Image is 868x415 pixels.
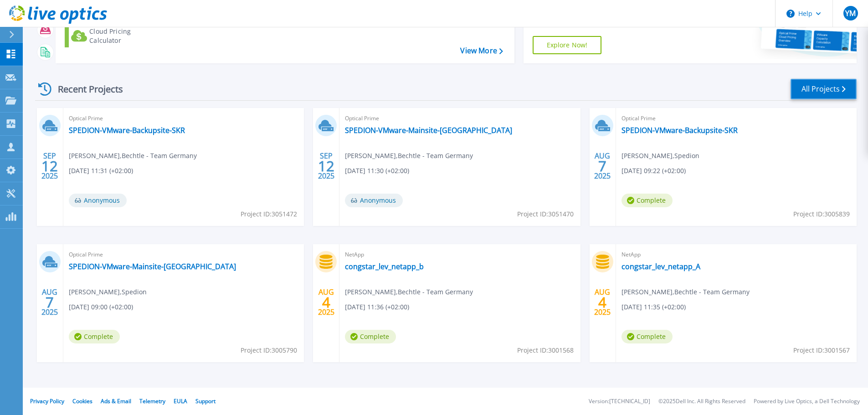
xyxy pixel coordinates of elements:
[69,262,236,271] a: SPEDION-VMware-Mainsite-[GEOGRAPHIC_DATA]
[621,194,673,207] span: Complete
[69,287,147,297] span: [PERSON_NAME] , Spedion
[69,194,127,207] span: Anonymous
[621,166,686,176] span: [DATE] 09:22 (+02:00)
[35,78,135,100] div: Recent Projects
[791,79,857,99] a: All Projects
[345,262,424,271] a: congstar_lev_netapp_b
[345,250,575,260] span: NetApp
[65,25,166,47] a: Cloud Pricing Calculator
[41,162,58,170] span: 12
[345,151,473,161] span: [PERSON_NAME] , Bechtle - Team Germany
[621,330,673,343] span: Complete
[318,149,335,183] div: SEP 2025
[241,209,297,219] span: Project ID: 3051472
[101,397,131,405] a: Ads & Email
[533,36,602,54] a: Explore Now!
[460,46,503,55] a: View More
[845,10,856,17] span: YM
[69,166,133,176] span: [DATE] 11:31 (+02:00)
[69,126,185,135] a: SPEDION-VMware-Backupsite-SKR
[69,250,298,260] span: Optical Prime
[345,302,409,312] span: [DATE] 11:36 (+02:00)
[345,126,512,135] a: SPEDION-VMware-Mainsite-[GEOGRAPHIC_DATA]
[195,397,216,405] a: Support
[41,149,58,183] div: SEP 2025
[517,345,574,355] span: Project ID: 3001568
[345,194,403,207] span: Anonymous
[621,126,738,135] a: SPEDION-VMware-Backupsite-SKR
[754,399,860,405] li: Powered by Live Optics, a Dell Technology
[345,330,396,343] span: Complete
[598,162,606,170] span: 7
[241,345,297,355] span: Project ID: 3005790
[46,298,54,306] span: 7
[322,298,330,306] span: 4
[621,250,851,260] span: NetApp
[345,166,409,176] span: [DATE] 11:30 (+02:00)
[345,113,575,123] span: Optical Prime
[318,286,335,319] div: AUG 2025
[793,209,850,219] span: Project ID: 3005839
[598,298,606,306] span: 4
[139,397,165,405] a: Telemetry
[345,287,473,297] span: [PERSON_NAME] , Bechtle - Team Germany
[41,286,58,319] div: AUG 2025
[621,302,686,312] span: [DATE] 11:35 (+02:00)
[30,397,64,405] a: Privacy Policy
[793,345,850,355] span: Project ID: 3001567
[594,286,611,319] div: AUG 2025
[594,149,611,183] div: AUG 2025
[517,209,574,219] span: Project ID: 3051470
[89,27,162,45] div: Cloud Pricing Calculator
[69,330,120,343] span: Complete
[69,302,133,312] span: [DATE] 09:00 (+02:00)
[72,397,92,405] a: Cookies
[621,262,700,271] a: congstar_lev_netapp_A
[589,399,650,405] li: Version: [TECHNICAL_ID]
[318,162,334,170] span: 12
[69,151,197,161] span: [PERSON_NAME] , Bechtle - Team Germany
[621,287,750,297] span: [PERSON_NAME] , Bechtle - Team Germany
[621,113,851,123] span: Optical Prime
[69,113,298,123] span: Optical Prime
[621,151,699,161] span: [PERSON_NAME] , Spedion
[658,399,745,405] li: © 2025 Dell Inc. All Rights Reserved
[174,397,187,405] a: EULA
